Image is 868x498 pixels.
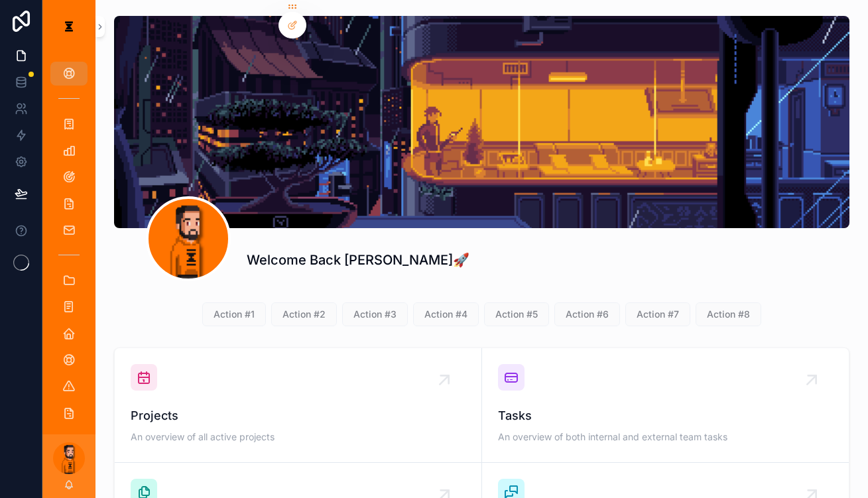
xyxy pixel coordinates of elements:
[131,406,465,425] span: Projects
[42,53,95,434] div: scrollable content
[482,348,849,463] a: TasksAn overview of both internal and external team tasks
[115,348,482,463] a: ProjectsAn overview of all active projects
[498,406,834,425] span: Tasks
[247,251,469,269] h1: Welcome Back [PERSON_NAME]🚀
[58,16,80,37] img: App logo
[131,430,465,444] span: An overview of all active projects
[498,430,834,444] span: An overview of both internal and external team tasks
